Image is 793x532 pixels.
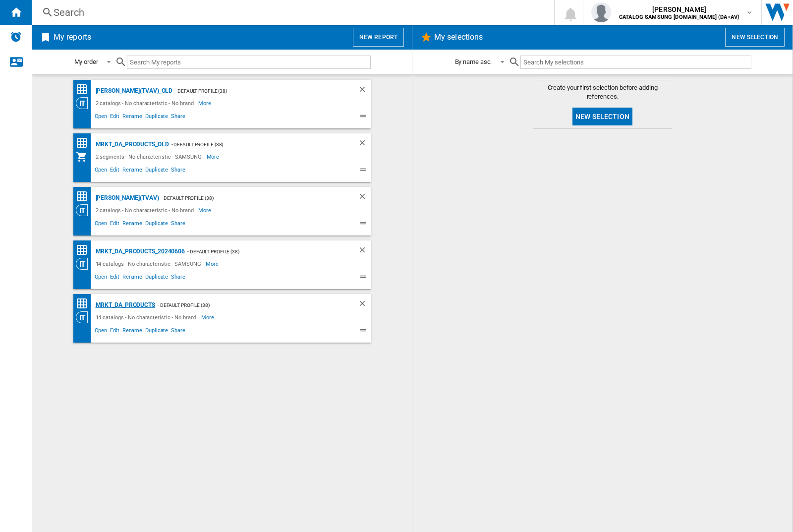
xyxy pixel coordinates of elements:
[109,326,121,338] span: Edit
[76,83,93,96] div: Price Matrix
[358,192,371,204] div: Delete
[76,97,93,109] div: Category View
[76,151,93,163] div: My Assortment
[93,151,207,163] div: 2 segments - No characteristic - SAMSUNG
[198,204,213,216] span: More
[93,192,159,204] div: [PERSON_NAME](TVAV)
[109,165,121,177] span: Edit
[169,138,338,151] div: - Default profile (38)
[93,258,206,270] div: 14 catalogs - No characteristic - SAMSUNG
[432,28,485,47] h2: My selections
[144,112,170,123] span: Duplicate
[121,165,144,177] span: Rename
[109,112,121,123] span: Edit
[52,28,93,47] h2: My reports
[76,297,93,310] div: Price Matrix
[358,299,371,311] div: Delete
[93,97,199,109] div: 2 catalogs - No characteristic - No brand
[76,244,93,256] div: Price Matrix
[619,14,739,20] b: CATALOG SAMSUNG [DOMAIN_NAME] (DA+AV)
[201,311,216,323] span: More
[572,108,632,125] button: New selection
[207,151,221,163] span: More
[353,28,404,47] button: New report
[198,97,213,109] span: More
[93,272,109,284] span: Open
[591,2,611,22] img: profile.jpg
[185,245,338,258] div: - Default profile (38)
[455,58,492,65] div: By name asc.
[159,192,338,204] div: - Default profile (38)
[358,85,371,97] div: Delete
[170,326,187,338] span: Share
[93,326,109,338] span: Open
[170,165,187,177] span: Share
[144,326,170,338] span: Duplicate
[144,165,170,177] span: Duplicate
[121,219,144,231] span: Rename
[144,272,170,284] span: Duplicate
[520,56,751,69] input: Search My selections
[74,58,98,65] div: My order
[155,299,338,311] div: - Default profile (38)
[127,56,371,69] input: Search My reports
[170,272,187,284] span: Share
[93,138,169,151] div: MRKT_DA_PRODUCTS_OLD
[10,31,22,43] img: alerts-logo.svg
[93,299,155,311] div: MRKT_DA_PRODUCTS
[725,28,785,47] button: New selection
[358,138,371,151] div: Delete
[109,272,121,284] span: Edit
[358,245,371,258] div: Delete
[533,83,672,101] span: Create your first selection before adding references.
[170,112,187,123] span: Share
[93,112,109,123] span: Open
[76,190,93,203] div: Price Matrix
[76,258,93,270] div: Category View
[121,326,144,338] span: Rename
[93,204,199,216] div: 2 catalogs - No characteristic - No brand
[172,85,338,97] div: - Default profile (38)
[121,272,144,284] span: Rename
[93,219,109,231] span: Open
[93,165,109,177] span: Open
[76,311,93,323] div: Category View
[76,137,93,149] div: Price Matrix
[121,112,144,123] span: Rename
[170,219,187,231] span: Share
[54,5,528,19] div: Search
[93,85,173,97] div: [PERSON_NAME](TVAV)_old
[93,311,202,323] div: 14 catalogs - No characteristic - No brand
[93,245,185,258] div: MRKT_DA_PRODUCTS_20240606
[144,219,170,231] span: Duplicate
[206,258,220,270] span: More
[619,4,739,14] span: [PERSON_NAME]
[76,204,93,216] div: Category View
[109,219,121,231] span: Edit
